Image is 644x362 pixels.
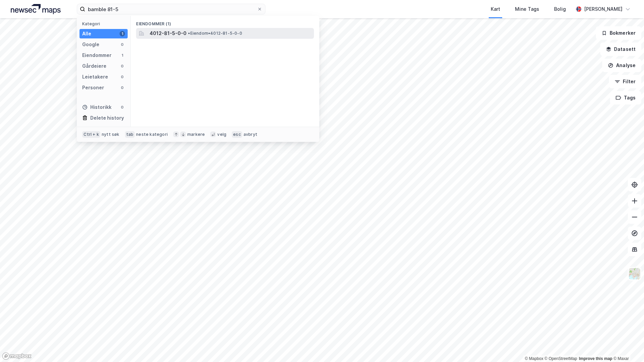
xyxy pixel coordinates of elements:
div: Bolig [554,5,566,13]
div: Ctrl + k [82,131,100,138]
div: Eiendommer (1) [131,16,319,28]
div: [PERSON_NAME] [584,5,622,13]
button: Filter [609,75,641,88]
button: Bokmerker [596,26,641,40]
div: Alle [82,30,91,38]
span: 4012-81-5-0-0 [150,29,187,37]
button: Analyse [602,59,641,72]
div: avbryt [244,132,257,137]
iframe: Chat Widget [610,330,644,362]
div: Kart [491,5,500,13]
div: nytt søk [102,132,120,137]
div: Historikk [82,103,111,111]
div: Eiendommer [82,51,111,59]
div: Kontrollprogram for chat [610,330,644,362]
input: Søk på adresse, matrikkel, gårdeiere, leietakere eller personer [85,4,257,14]
a: OpenStreetMap [545,356,577,361]
div: Gårdeiere [82,62,106,70]
a: Improve this map [579,356,612,361]
a: Mapbox [525,356,543,361]
div: Google [82,40,99,49]
div: Kategori [82,21,128,26]
div: markere [187,132,205,137]
div: 1 [120,31,125,36]
button: Tags [610,91,641,104]
img: logo.a4113a55bc3d86da70a041830d287a7e.svg [11,4,61,14]
div: 0 [120,74,125,80]
div: 0 [120,85,125,90]
div: tab [125,131,135,138]
div: velg [217,132,226,137]
button: Datasett [600,42,641,56]
div: Mine Tags [515,5,539,13]
a: Mapbox homepage [2,352,32,360]
div: neste kategori [136,132,168,137]
div: 0 [120,42,125,47]
div: Personer [82,84,104,92]
span: • [188,31,190,36]
div: 1 [120,53,125,58]
div: Leietakere [82,73,108,81]
div: esc [232,131,242,138]
div: Delete history [90,114,124,122]
div: 0 [120,104,125,110]
span: Eiendom • 4012-81-5-0-0 [188,31,242,36]
img: Z [628,267,641,280]
div: 0 [120,63,125,69]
